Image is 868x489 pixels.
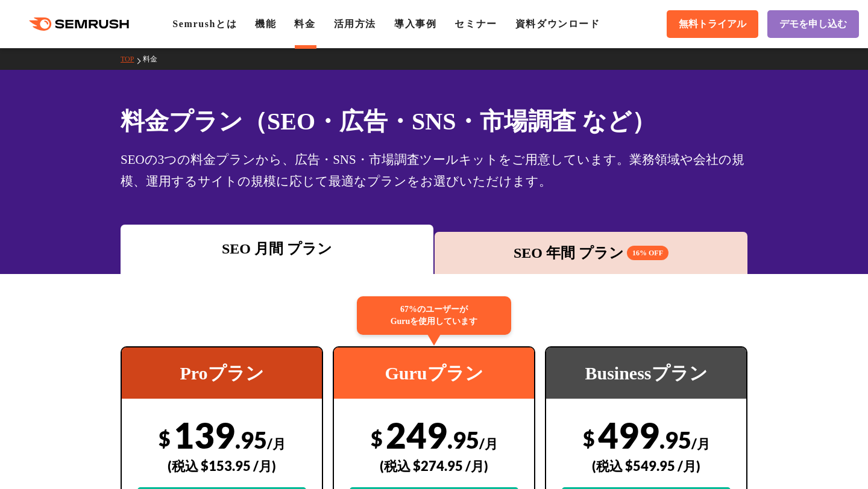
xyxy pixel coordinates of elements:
[357,296,511,335] div: 67%のユーザーが Guruを使用しています
[122,347,322,399] div: Proプラン
[441,242,741,264] div: SEO 年間 プラン
[659,426,691,453] span: .95
[583,426,595,450] span: $
[371,426,383,450] span: $
[127,238,427,260] div: SEO 月間 プラン
[546,347,746,399] div: Businessプラン
[267,435,286,452] span: /月
[121,55,143,63] a: TOP
[627,246,668,260] span: 16% OFF
[515,19,600,29] a: 資料ダウンロード
[350,444,518,487] div: (税込 $274.95 /月)
[691,435,710,452] span: /月
[121,149,747,192] div: SEOの3つの料金プランから、広告・SNS・市場調査ツールキットをご用意しています。業務領域や会社の規模、運用するサイトの規模に応じて最適なプランをお選びいただけます。
[294,19,315,29] a: 料金
[172,19,237,29] a: Semrushとは
[255,19,276,29] a: 機能
[447,426,479,453] span: .95
[562,444,731,487] div: (税込 $549.95 /月)
[667,10,758,38] a: 無料トライアル
[334,347,534,399] div: Guruプラン
[394,19,436,29] a: 導入事例
[767,10,859,38] a: デモを申し込む
[454,19,497,29] a: セミナー
[137,444,306,487] div: (税込 $153.95 /月)
[121,104,747,139] h1: 料金プラン（SEO・広告・SNS・市場調査 など）
[143,55,166,63] a: 料金
[334,19,376,29] a: 活用方法
[479,435,498,452] span: /月
[159,426,171,450] span: $
[779,18,847,31] span: デモを申し込む
[679,18,746,31] span: 無料トライアル
[235,426,267,453] span: .95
